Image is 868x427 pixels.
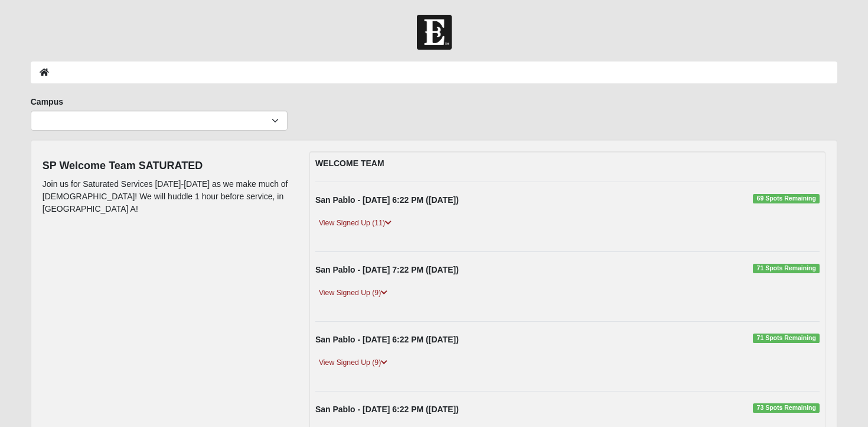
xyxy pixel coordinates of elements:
[753,334,820,343] span: 71 Spots Remaining
[315,287,391,299] a: View Signed Up (9)
[315,357,391,369] a: View Signed Up (9)
[315,405,459,414] strong: San Pablo - [DATE] 6:22 PM ([DATE])
[43,178,292,215] p: Join us for Saturated Services [DATE]-[DATE] as we make much of [DEMOGRAPHIC_DATA]! We will huddl...
[43,160,292,173] h4: SP Welcome Team SATURATED
[753,403,820,413] span: 73 Spots Remaining
[315,335,459,344] strong: San Pablo - [DATE] 6:22 PM ([DATE])
[315,158,384,168] strong: WELCOME TEAM
[315,265,459,274] strong: San Pablo - [DATE] 7:22 PM ([DATE])
[31,96,63,108] label: Campus
[417,15,452,50] img: Church of Eleven22 Logo
[315,195,459,205] strong: San Pablo - [DATE] 6:22 PM ([DATE])
[753,194,820,203] span: 69 Spots Remaining
[315,217,395,229] a: View Signed Up (11)
[753,264,820,273] span: 71 Spots Remaining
